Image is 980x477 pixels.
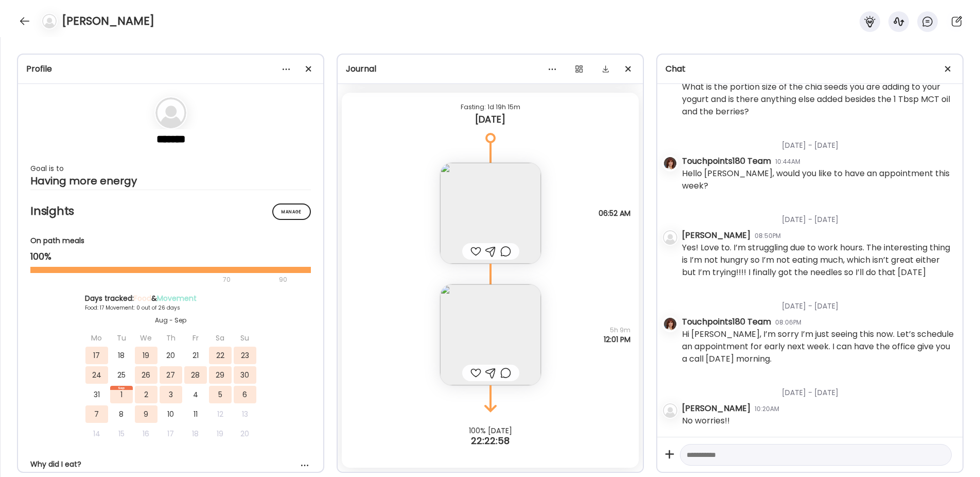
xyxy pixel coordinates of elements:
[135,386,157,403] div: 2
[184,329,207,347] div: Fr
[234,329,256,347] div: Su
[666,63,954,75] div: Chat
[184,366,207,384] div: 28
[604,335,631,344] span: 12:01 PM
[110,366,133,384] div: 25
[30,274,276,286] div: 70
[775,157,800,166] div: 10:44AM
[682,288,954,316] div: [DATE] - [DATE]
[234,366,256,384] div: 30
[682,202,954,229] div: [DATE] - [DATE]
[604,326,631,335] span: 5h 9m
[682,316,771,328] div: Touchpoints180 Team
[682,128,954,155] div: [DATE] - [DATE]
[234,347,256,364] div: 23
[26,63,315,75] div: Profile
[338,427,643,435] div: 100% [DATE]
[85,293,257,304] div: Days tracked: &
[272,203,311,220] div: Manage
[599,209,631,218] span: 06:52 AM
[209,347,232,364] div: 22
[85,329,108,347] div: Mo
[350,113,631,126] div: [DATE]
[682,242,954,279] div: Yes! Love to. I’m struggling due to work hours. The interesting thing is I’m not hungry so I’m no...
[682,415,730,427] div: No worries!!
[184,425,207,442] div: 18
[209,425,232,442] div: 19
[30,162,311,175] div: Goal is to
[135,329,157,347] div: We
[209,386,232,403] div: 5
[85,425,108,442] div: 14
[30,250,311,263] div: 100%
[135,425,157,442] div: 16
[30,203,311,219] h2: Insights
[184,386,207,403] div: 4
[682,155,771,167] div: Touchpoints180 Team
[160,386,182,403] div: 3
[110,405,133,423] div: 8
[160,405,182,423] div: 10
[209,366,232,384] div: 29
[160,425,182,442] div: 17
[209,329,232,347] div: Sa
[160,366,182,384] div: 27
[682,375,954,402] div: [DATE] - [DATE]
[184,347,207,364] div: 21
[440,163,541,264] img: images%2FRQmUsG4fvegK5IDMMpv7FqpLg4K2%2FPeLo58sVOqESJjMyABpG%2FKu0HN0Wb2SGqdeAmWS45_1080
[110,386,133,403] div: 1
[160,347,182,364] div: 20
[135,347,157,364] div: 19
[30,459,311,470] div: Why did I eat?
[110,347,133,364] div: 18
[30,235,311,246] div: On path meals
[234,386,256,403] div: 6
[350,101,631,113] div: Fasting: 1d 19h 15m
[110,329,133,347] div: Tu
[134,293,151,303] span: Food
[85,347,108,364] div: 17
[755,404,779,414] div: 10:20AM
[682,167,954,192] div: Hello [PERSON_NAME], would you like to have an appointment this week?
[110,425,133,442] div: 15
[682,328,954,365] div: Hi [PERSON_NAME], I’m sorry I’m just seeing this now. Let’s schedule an appointment for early nex...
[42,14,57,28] img: bg-avatar-default.svg
[30,175,311,187] div: Having more energy
[135,366,157,384] div: 26
[682,402,750,415] div: [PERSON_NAME]
[663,317,677,331] img: avatars%2FVgMyOcVd4Yg9hlzjorsLrseI4Hn1
[682,229,750,242] div: [PERSON_NAME]
[85,316,257,325] div: Aug - Sep
[663,403,677,418] img: bg-avatar-default.svg
[85,304,257,312] div: Food: 17 Movement: 0 out of 26 days
[110,386,133,390] div: Sep
[663,230,677,245] img: bg-avatar-default.svg
[278,274,288,286] div: 90
[775,318,801,327] div: 08:06PM
[338,435,643,447] div: 22:22:58
[234,405,256,423] div: 13
[209,405,232,423] div: 12
[682,69,954,118] div: Hi [PERSON_NAME], What is the portion size of the chia seeds you are adding to your yogurt and is...
[157,293,197,303] span: Movement
[346,63,635,75] div: Journal
[85,405,108,423] div: 7
[62,13,154,29] h4: [PERSON_NAME]
[160,329,182,347] div: Th
[440,284,541,385] img: images%2FRQmUsG4fvegK5IDMMpv7FqpLg4K2%2FtYm1Ak8jz9YiqrHwBQ1Q%2FEQLjgI7AKZNAE3iUHXrs_240
[663,156,677,171] img: avatars%2FVgMyOcVd4Yg9hlzjorsLrseI4Hn1
[234,425,256,442] div: 20
[85,386,108,403] div: 31
[755,231,781,241] div: 08:50PM
[184,405,207,423] div: 11
[155,97,186,128] img: bg-avatar-default.svg
[85,366,108,384] div: 24
[135,405,157,423] div: 9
